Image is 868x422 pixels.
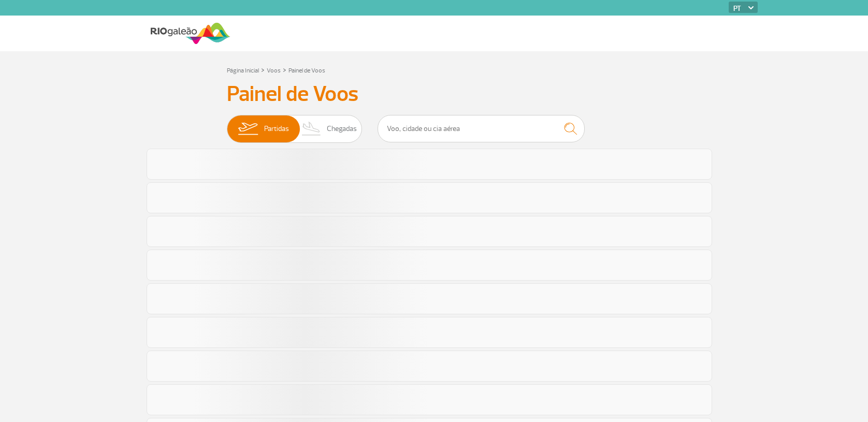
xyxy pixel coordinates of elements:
[261,64,265,76] a: >
[283,64,286,76] a: >
[296,115,327,142] img: slider-desembarque
[288,67,325,75] a: Painel de Voos
[378,115,585,142] input: Voo, cidade ou cia aérea
[232,115,264,142] img: slider-embarque
[267,67,281,75] a: Voos
[264,115,289,142] span: Partidas
[227,81,641,107] h3: Painel de Voos
[227,67,259,75] a: Página Inicial
[327,115,357,142] span: Chegadas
